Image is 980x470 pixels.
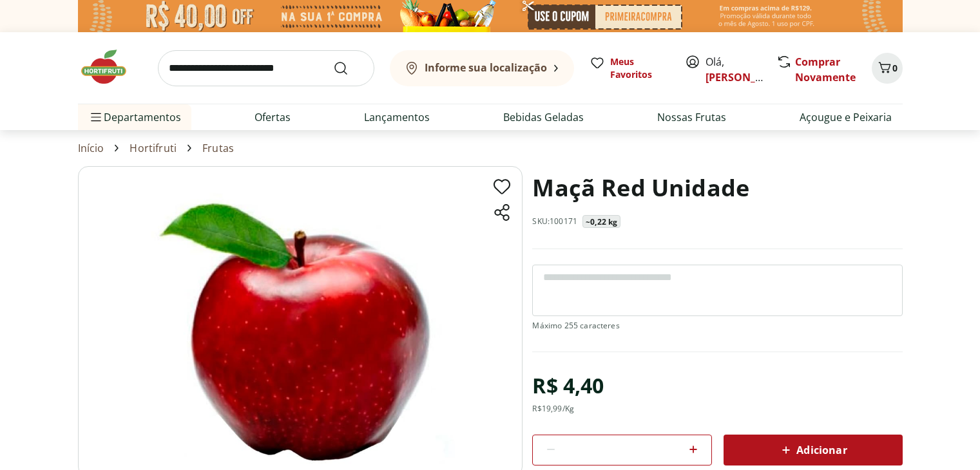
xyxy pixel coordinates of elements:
a: Nossas Frutas [657,109,726,125]
a: Meus Favoritos [590,55,669,81]
b: Informe sua localização [425,61,547,75]
button: Menu [88,102,104,133]
div: R$ 4,40 [532,368,604,404]
span: Olá, [706,54,763,85]
span: Meus Favoritos [610,55,669,81]
a: Início [78,142,104,154]
a: Hortifruti [130,142,177,154]
a: Frutas [202,142,234,154]
a: Ofertas [255,109,291,125]
span: Departamentos [88,102,181,133]
button: Submit Search [333,61,364,76]
span: 0 [892,62,898,74]
input: search [158,50,374,86]
button: Adicionar [724,435,903,465]
a: Lançamentos [364,109,430,125]
img: Hortifruti [78,48,142,86]
a: Açougue e Peixaria [800,109,892,125]
button: Carrinho [872,53,903,84]
a: Bebidas Geladas [503,109,584,125]
div: R$ 19,99 /Kg [532,404,574,414]
button: Informe sua localização [390,50,574,86]
span: Adicionar [778,442,847,458]
p: ~0,22 kg [586,217,617,227]
a: [PERSON_NAME] [706,70,789,84]
p: SKU: 100171 [532,216,577,227]
a: Comprar Novamente [795,55,856,84]
h1: Maçã Red Unidade [532,166,749,210]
